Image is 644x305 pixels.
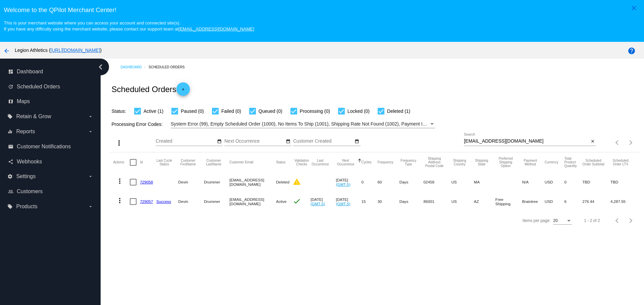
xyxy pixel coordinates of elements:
[7,204,13,209] i: local_offer
[399,172,424,192] mat-cell: Days
[624,136,638,149] button: Next page
[178,172,204,192] mat-cell: Devin
[590,139,595,144] mat-icon: close
[140,160,143,164] button: Change sorting for Id
[311,192,336,211] mat-cell: [DATE]
[204,172,229,192] mat-cell: Drummer
[229,160,253,164] button: Change sorting for CustomerEmail
[178,26,254,31] a: [EMAIL_ADDRESS][DOMAIN_NAME]
[276,160,285,164] button: Change sorting for Status
[336,182,351,186] a: (GMT-5)
[628,47,636,55] mat-icon: help
[399,159,418,166] button: Change sorting for FrequencyType
[171,120,435,128] mat-select: Filter by Processing Error Codes
[16,173,36,179] span: Settings
[111,108,126,114] span: Status:
[178,159,198,166] button: Change sorting for CustomerFirstName
[378,172,399,192] mat-cell: 60
[293,197,301,205] mat-icon: check
[355,139,359,144] mat-icon: date_range
[451,172,474,192] mat-cell: US
[311,159,330,166] button: Change sorting for LastOccurrenceUtc
[144,107,163,115] span: Active (1)
[156,139,216,144] input: Created
[545,192,565,211] mat-cell: USD
[16,113,51,120] span: Retain & Grow
[8,99,13,104] i: map
[582,172,610,192] mat-cell: TBD
[7,114,13,119] i: local_offer
[276,199,287,204] span: Active
[4,20,254,31] small: This is your merchant website where you can access your account and connected site(s). If you hav...
[311,202,325,206] a: (GMT-5)
[8,81,93,92] a: update Scheduled Orders
[286,139,290,144] mat-icon: date_range
[111,122,163,127] span: Processing Error Codes:
[300,107,330,115] span: Processing (0)
[451,159,468,166] button: Change sorting for ShippingCountry
[523,218,550,223] div: Items per page:
[17,159,42,165] span: Webhooks
[224,139,285,144] input: Next Occurrence
[378,160,393,164] button: Change sorting for Frequency
[8,159,13,164] i: share
[115,139,123,147] mat-icon: more_vert
[229,192,276,211] mat-cell: [EMAIL_ADDRESS][DOMAIN_NAME]
[149,62,191,72] a: Scheduled Orders
[17,84,60,90] span: Scheduled Orders
[522,172,545,192] mat-cell: N/A
[564,152,582,172] mat-header-cell: Total Product Quantity
[564,192,582,211] mat-cell: 6
[293,139,354,144] input: Customer Created
[113,152,130,172] mat-header-cell: Actions
[51,48,100,53] a: [URL][DOMAIN_NAME]
[610,172,637,192] mat-cell: TBD
[584,218,600,223] div: 1 - 2 of 2
[17,98,30,104] span: Maps
[424,192,451,211] mat-cell: 86001
[630,4,638,12] mat-icon: close
[495,157,516,168] button: Change sorting for PreferredShippingOption
[7,129,13,134] i: equalizer
[16,129,35,135] span: Reports
[8,189,13,194] i: people_outline
[8,186,93,197] a: people_outline Customers
[362,160,372,164] button: Change sorting for Cycles
[156,199,171,204] a: Success
[336,192,362,211] mat-cell: [DATE]
[17,69,43,75] span: Dashboard
[179,87,187,95] mat-icon: add
[293,152,311,172] mat-header-cell: Validation Checks
[589,138,596,145] button: Clear
[624,214,638,227] button: Next page
[564,172,582,192] mat-cell: 0
[276,180,289,184] span: Deleted
[362,172,378,192] mat-cell: 0
[181,107,204,115] span: Paused (0)
[336,159,356,166] button: Change sorting for NextOccurrenceUtc
[347,107,370,115] span: Locked (0)
[221,107,241,115] span: Failed (0)
[451,192,474,211] mat-cell: US
[387,107,410,115] span: Deleted (1)
[362,192,378,211] mat-cell: 15
[140,199,153,204] a: 729057
[474,159,489,166] button: Change sorting for ShippingState
[8,156,93,167] a: share Webhooks
[8,141,93,152] a: email Customer Notifications
[204,159,223,166] button: Change sorting for CustomerLastName
[16,204,37,210] span: Products
[178,192,204,211] mat-cell: Devin
[4,6,640,14] h3: Welcome to the QPilot Merchant Center!
[522,159,539,166] button: Change sorting for PaymentMethod.Type
[610,159,631,166] button: Change sorting for LifetimeValue
[8,66,93,77] a: dashboard Dashboard
[111,82,190,96] h2: Scheduled Orders
[553,219,572,223] mat-select: Items per page:
[140,180,153,184] a: 729058
[88,114,93,119] i: arrow_drop_down
[293,178,301,186] mat-icon: warning
[474,192,495,211] mat-cell: AZ
[88,174,93,179] i: arrow_drop_down
[378,192,399,211] mat-cell: 30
